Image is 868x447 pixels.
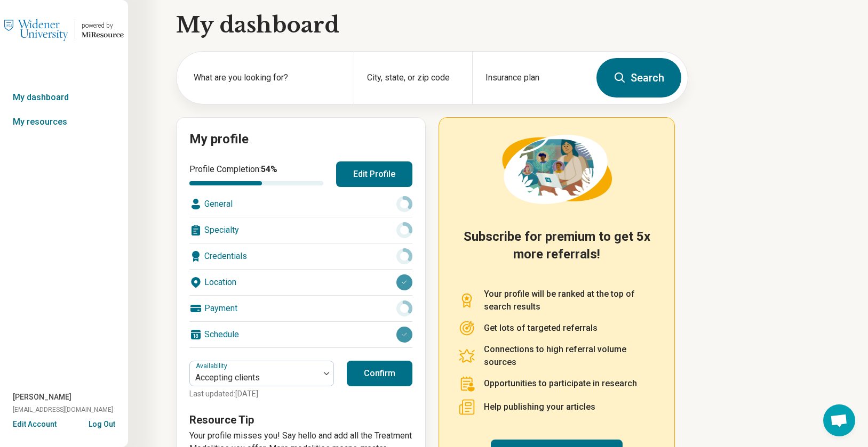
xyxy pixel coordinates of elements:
[82,21,124,30] div: powered by
[189,296,412,321] div: Payment
[261,164,277,174] span: 54 %
[484,401,595,413] p: Help publishing your articles
[189,270,412,295] div: Location
[13,405,113,415] span: [EMAIL_ADDRESS][DOMAIN_NAME]
[4,17,68,43] img: Widener University
[4,17,124,43] a: Widener Universitypowered by
[189,131,412,149] h2: My profile
[484,343,655,369] p: Connections to high referral volume sources
[13,419,57,430] button: Edit Account
[189,163,323,185] div: Profile Completion:
[823,404,855,436] div: Open chat
[336,161,412,187] button: Edit Profile
[596,58,681,97] button: Search
[89,419,115,427] button: Log Out
[458,228,655,275] h2: Subscribe for premium to get 5x more referrals!
[484,322,598,335] p: Get lots of targeted referrals
[13,392,71,403] span: [PERSON_NAME]
[189,191,412,217] div: General
[176,10,688,40] h1: My dashboard
[196,362,229,370] label: Availability
[189,322,412,347] div: Schedule
[194,71,341,84] label: What are you looking for?
[189,412,412,427] h3: Resource Tip
[484,377,637,390] p: Opportunities to participate in research
[484,288,655,313] p: Your profile will be ranked at the top of search results
[347,361,412,386] button: Confirm
[189,388,334,400] p: Last updated: [DATE]
[189,243,412,269] div: Credentials
[189,217,412,243] div: Specialty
